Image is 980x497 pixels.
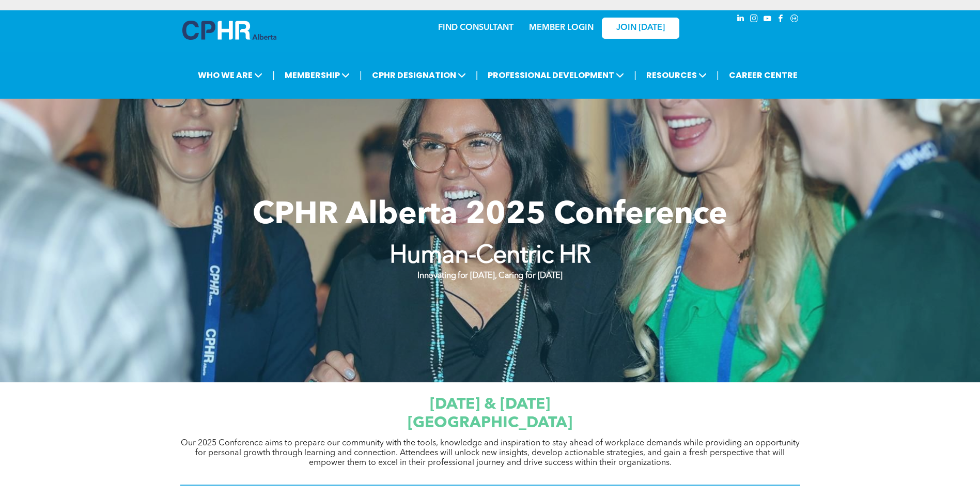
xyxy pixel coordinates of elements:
li: | [360,65,362,86]
a: CAREER CENTRE [726,66,801,85]
span: CPHR DESIGNATION [369,66,469,85]
span: WHO WE ARE [195,66,266,85]
li: | [476,65,478,86]
span: MEMBERSHIP [282,66,353,85]
li: | [717,65,719,86]
a: linkedin [735,13,746,27]
li: | [272,65,275,86]
a: youtube [762,13,773,27]
li: | [634,65,636,86]
a: MEMBER LOGIN [529,24,594,32]
a: instagram [749,13,760,27]
a: FIND CONSULTANT [438,24,514,32]
span: RESOURCES [643,66,710,85]
a: JOIN [DATE] [602,18,679,39]
strong: Human-Centric HR [390,244,591,269]
strong: Innovating for [DATE], Caring for [DATE] [417,272,562,280]
span: PROFESSIONAL DEVELOPMENT [485,66,627,85]
a: Social network [789,13,800,27]
span: [GEOGRAPHIC_DATA] [408,415,572,431]
span: Our 2025 Conference aims to prepare our community with the tools, knowledge and inspiration to st... [181,439,800,467]
img: A blue and white logo for cp alberta [182,21,276,40]
span: JOIN [DATE] [616,23,665,33]
a: facebook [775,13,787,27]
span: [DATE] & [DATE] [430,397,550,412]
span: CPHR Alberta 2025 Conference [253,200,727,231]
